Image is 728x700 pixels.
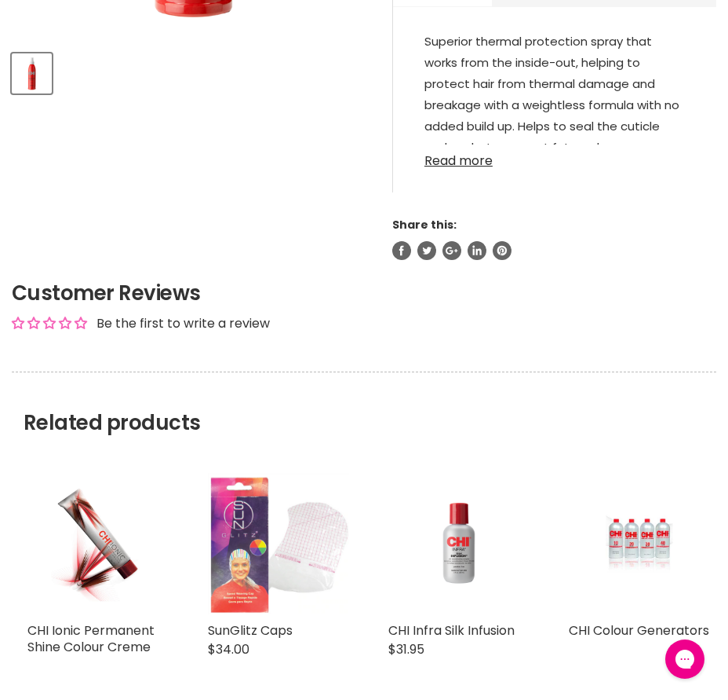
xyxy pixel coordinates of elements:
a: Read more [424,145,685,168]
a: CHI Infra Silk Infusion [388,621,515,640]
a: CHI Infra Silk Infusion CHI Infra Silk Infusion [388,473,530,614]
a: CHI Ionic Permanent Shine Colour Creme [27,621,155,656]
div: Product thumbnails [9,49,377,93]
span: $34.00 [208,640,249,658]
aside: Share this: [392,218,716,260]
span: Share this: [392,217,457,233]
a: SunGlitz Caps [208,621,293,640]
div: Average rating is 0.00 stars [12,314,87,332]
h2: Customer Reviews [12,279,716,307]
p: Superior thermal protection spray that works from the inside-out, helping to protect hair from th... [424,31,685,161]
img: SunGlitz Caps [208,473,349,614]
img: Chi Ionic Permanent Shine Colour Creme [51,473,145,614]
a: CHI Ionic Permanent Shine Colour Creme Chi Ionic Permanent Shine Colour Creme [27,473,169,614]
span: $31.95 [388,640,424,658]
h2: Related products [12,372,716,435]
a: Chi Colour Generators [569,473,710,614]
img: CHI Infra Silk Infusion [388,473,530,614]
iframe: Gorgias live chat messenger [657,634,712,684]
a: CHI Colour Generators [569,621,709,640]
div: Be the first to write a review [96,315,270,332]
button: CHI 44 Iron Guard Thermal Protection Spray [12,53,52,93]
img: Chi Colour Generators [592,473,686,614]
img: CHI 44 Iron Guard Thermal Protection Spray [13,55,50,92]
